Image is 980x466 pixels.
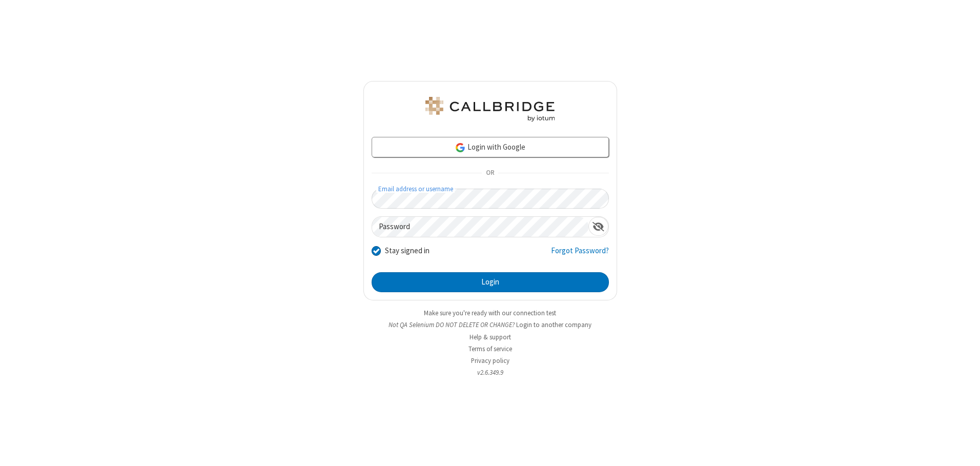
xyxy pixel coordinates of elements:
input: Password [372,217,588,237]
input: Email address or username [372,189,609,209]
a: Privacy policy [471,356,509,365]
button: Login [372,272,609,293]
button: Login to another company [516,320,591,330]
a: Terms of service [468,345,512,353]
a: Help & support [469,333,511,341]
li: v2.6.349.9 [363,368,617,377]
a: Forgot Password? [551,245,609,265]
label: Stay signed in [385,245,430,257]
div: Show password [588,217,608,236]
span: OR [482,166,498,180]
img: google-icon.png [455,142,466,153]
a: Login with Google [372,137,609,157]
img: QA Selenium DO NOT DELETE OR CHANGE [423,97,557,121]
a: Make sure you're ready with our connection test [424,309,556,317]
li: Not QA Selenium DO NOT DELETE OR CHANGE? [363,320,617,330]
